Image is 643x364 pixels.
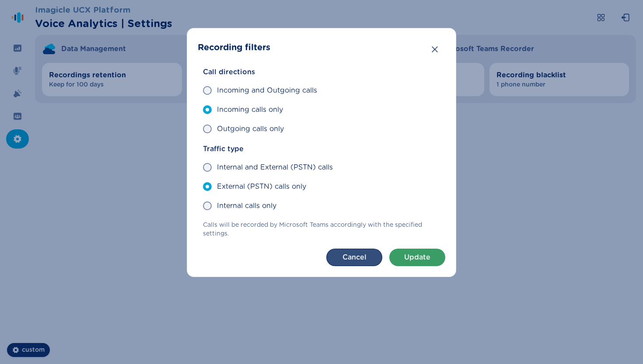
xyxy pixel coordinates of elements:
[326,249,382,266] button: Cancel
[217,85,317,96] span: Incoming and Outgoing calls
[203,67,255,77] span: Call directions
[217,104,283,115] span: Incoming calls only
[198,39,445,56] header: Recording filters
[217,162,333,173] span: Internal and External (PSTN) calls
[389,249,445,266] button: Update
[203,221,445,238] span: Calls will be recorded by Microsoft Teams accordingly with the specified settings.
[217,201,276,211] span: Internal calls only
[217,124,284,134] span: Outgoing calls only
[426,41,444,58] button: Close
[217,181,306,192] span: External (PSTN) calls only
[203,144,244,154] span: Traffic type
